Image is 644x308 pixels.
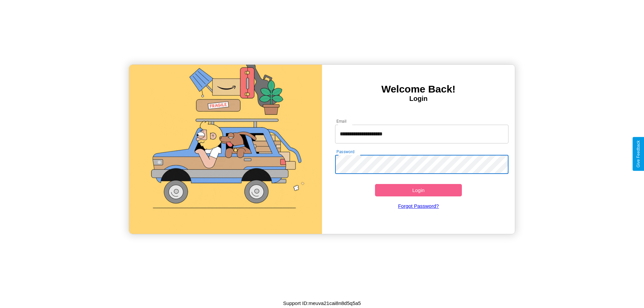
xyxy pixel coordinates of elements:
[322,83,515,95] h3: Welcome Back!
[636,140,641,168] div: Give Feedback
[129,65,322,234] img: gif
[336,149,354,155] label: Password
[322,95,515,103] h4: Login
[336,118,347,124] label: Email
[332,196,505,215] a: Forgot Password?
[283,299,361,308] p: Support ID: meuva21cai8n8d5q5a5
[375,184,462,196] button: Login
